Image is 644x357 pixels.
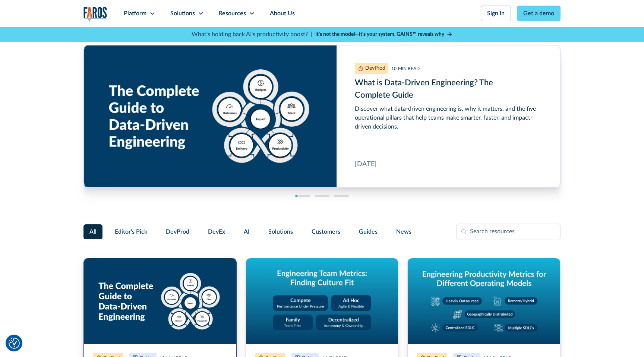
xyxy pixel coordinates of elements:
[83,7,107,22] img: Logo of the analytics and reporting company Faros.
[481,6,511,21] a: Sign in
[9,338,20,349] button: Cookie Settings
[246,258,398,344] img: Graphic titled 'Engineering Team Metrics: Finding Culture Fit' with four cultural models: Compete...
[84,45,560,187] a: What is Data-Driven Engineering? The Complete Guide
[315,31,452,38] a: It’s not the model—it’s your system. GAINS™ reveals why
[315,32,444,37] strong: It’s not the model—it’s your system. GAINS™ reveals why
[166,227,189,236] span: DevProd
[83,224,561,240] form: Filter Form
[359,227,378,236] span: Guides
[192,30,312,39] p: What's holding back AI's productivity boost? |
[170,9,195,18] div: Solutions
[456,224,561,240] input: Search resources
[312,227,340,236] span: Customers
[219,9,246,18] div: Resources
[89,227,97,236] span: All
[268,227,293,236] span: Solutions
[408,258,560,344] img: Graphic titled 'Engineering productivity metrics for different operating models' showing five mod...
[124,9,146,18] div: Platform
[84,45,560,187] div: cms-link
[84,258,236,344] img: Graphic titled 'The Complete Guide to Data-Driven Engineering' showing five pillars around a cent...
[115,227,147,236] span: Editor's Pick
[396,227,411,236] span: News
[517,6,561,21] a: Get a demo
[83,7,107,22] a: home
[244,227,250,236] span: AI
[208,227,225,236] span: DevEx
[9,338,20,349] img: Revisit consent button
